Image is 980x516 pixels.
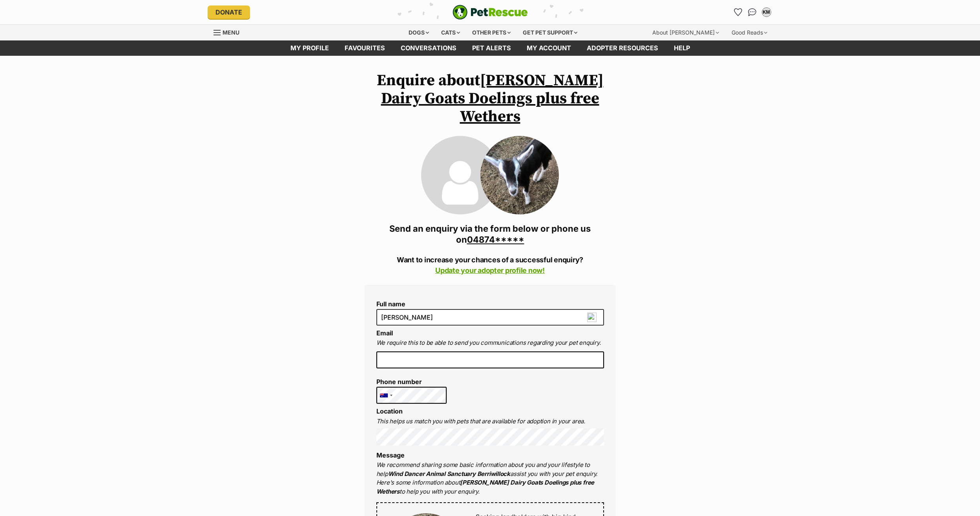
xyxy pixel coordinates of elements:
p: Want to increase your chances of a successful enquiry? [365,254,616,276]
input: E.g. Jimmy Chew [376,309,604,326]
a: [PERSON_NAME] Dairy Goats Doelings plus free Wethers [381,71,604,126]
img: Tame Young Dairy Goats Doelings plus free Wethers [480,136,559,214]
div: Good Reads [726,25,773,40]
img: chat-41dd97257d64d25036548639549fe6c8038ab92f7586957e7f3b1b290dea8141.svg [748,8,756,16]
a: Donate [208,5,250,19]
div: Dogs [403,25,434,40]
label: Full name [376,300,604,307]
div: Australia: +61 [377,387,395,404]
label: Phone number [376,378,447,385]
a: Update your adopter profile now! [435,266,545,274]
button: My account [760,6,773,18]
a: Help [666,40,698,56]
a: Favourites [337,40,393,56]
a: Adopter resources [579,40,666,56]
img: logo-e224e6f780fb5917bec1dbf3a21bbac754714ae5b6737aabdf751b685950b380.svg [453,5,528,20]
p: This helps us match you with pets that are available for adoption in your area. [376,417,604,426]
a: Favourites [732,6,745,18]
label: Email [376,329,393,337]
div: Cats [436,25,465,40]
span: Menu [223,29,239,36]
p: We recommend sharing some basic information about you and your lifestyle to help assist you with ... [376,461,604,496]
strong: [PERSON_NAME] Dairy Goats Doelings plus free Wethers [376,479,595,495]
div: Other pets [467,25,516,40]
h3: Send an enquiry via the form below or phone us on [365,223,616,245]
label: Message [376,451,405,459]
h1: Enquire about [365,71,616,126]
a: conversations [393,40,464,56]
a: My account [519,40,579,56]
strong: Wind Dancer Animal Sanctuary Berriwillock [388,470,510,478]
label: Location [376,407,403,415]
ul: Account quick links [732,6,773,18]
div: KM [763,8,770,16]
a: My profile [283,40,337,56]
p: We require this to be able to send you communications regarding your pet enquiry. [376,339,604,348]
div: Get pet support [517,25,583,40]
img: npw-badge-icon-locked.svg [587,313,597,322]
div: About [PERSON_NAME] [647,25,725,40]
a: Conversations [746,6,759,18]
a: PetRescue [453,5,528,20]
a: Pet alerts [464,40,519,56]
a: Menu [214,25,245,39]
